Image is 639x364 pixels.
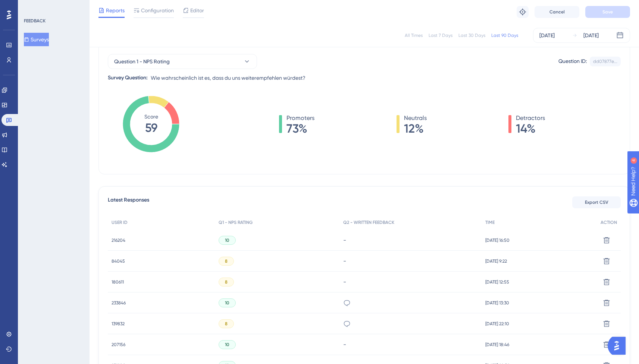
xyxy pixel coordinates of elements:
span: Reports [106,6,125,15]
span: 84045 [112,258,125,264]
div: Last 30 Days [458,32,485,38]
div: Question ID: [558,57,587,66]
span: Q1 - NPS RATING [219,219,253,225]
span: 207156 [112,342,125,348]
span: Export CSV [585,199,608,205]
span: 10 [225,237,229,243]
span: ACTION [601,219,617,225]
span: Promoters [286,114,314,123]
div: FEEDBACK [24,18,46,24]
span: [DATE] 12:55 [485,279,509,285]
div: - [343,237,478,244]
div: - [343,341,478,348]
span: Question 1 - NPS Rating [114,57,170,66]
span: 180611 [112,279,124,285]
span: 216204 [112,237,125,243]
span: 10 [225,300,229,306]
span: Latest Responses [108,196,149,209]
tspan: Score [144,114,158,120]
button: Surveys [24,33,49,46]
span: [DATE] 18:46 [485,342,509,348]
span: 233846 [112,300,126,306]
span: 8 [225,321,228,327]
span: 73% [286,123,314,134]
div: Survey Question: [108,73,148,82]
div: 4 [52,4,54,10]
span: Wie wahrscheinlich ist es, dass du uns weiterempfehlen würdest? [151,73,306,82]
span: Detractors [516,114,545,123]
div: - [343,257,478,265]
div: [DATE] [583,31,599,40]
div: Last 7 Days [429,32,452,38]
span: 139832 [112,321,125,327]
span: 8 [225,258,228,264]
span: [DATE] 13:30 [485,300,509,306]
span: Save [602,9,613,15]
span: [DATE] 22:10 [485,321,509,327]
div: All Times [405,32,423,38]
span: [DATE] 9:22 [485,258,507,264]
span: [DATE] 16:50 [485,237,510,243]
span: USER ID [112,219,128,225]
div: Last 90 Days [491,32,518,38]
div: [DATE] [539,31,555,40]
div: dd07877e... [593,58,617,64]
span: Editor [190,6,204,15]
span: Configuration [141,6,174,15]
span: 12% [404,123,427,134]
span: 8 [225,279,228,285]
span: 14% [516,123,545,134]
span: 10 [225,342,229,348]
button: Cancel [535,6,579,18]
span: Q2 - WRITTEN FEEDBACK [343,219,394,225]
tspan: 59 [145,121,157,135]
iframe: UserGuiding AI Assistant Launcher [608,335,630,357]
span: Cancel [549,9,565,15]
span: Need Help? [18,2,47,11]
button: Export CSV [572,196,621,208]
button: Save [585,6,630,18]
button: Question 1 - NPS Rating [108,54,257,69]
span: TIME [485,219,495,225]
div: - [343,278,478,285]
span: Neutrals [404,114,427,123]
